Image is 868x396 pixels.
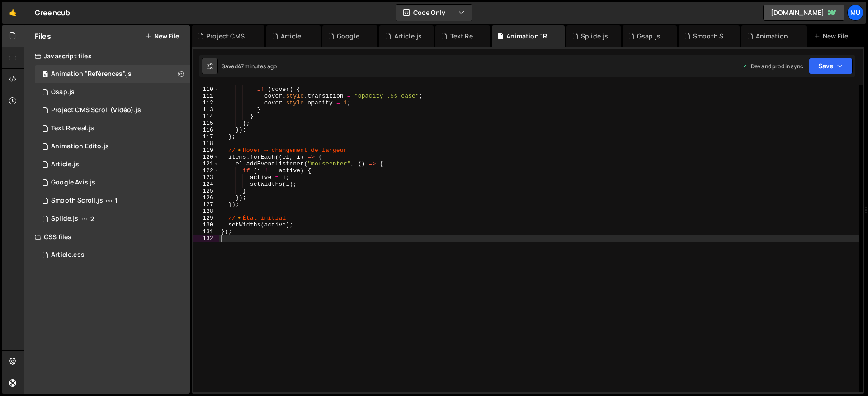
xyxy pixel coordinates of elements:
div: 119 [193,147,219,154]
div: Smooth Scroll.js [51,197,103,205]
div: Animation "Références".js [51,70,132,78]
div: 116 [193,127,219,133]
div: Project CMS Scroll (Vidéo).js [206,32,254,41]
div: Javascript files [24,47,190,65]
div: 126 [193,194,219,201]
div: 123 [193,174,219,181]
a: Mu [847,5,863,21]
div: 128 [193,208,219,215]
div: 127 [193,201,219,208]
div: Project CMS Scroll (Vidéo).js [35,101,190,119]
div: Animation "Références".js [35,65,193,83]
div: Splide.js [581,32,608,41]
div: 132 [193,235,219,242]
div: 115 [193,120,219,127]
button: New File [145,33,179,40]
div: 113 [193,106,219,113]
div: Animation Edito.js [51,142,109,151]
div: Gsap.js [51,88,75,96]
div: Project CMS Scroll (Vidéo).js [51,106,141,114]
div: 16982/47849.js [35,119,193,137]
div: New File [814,32,852,41]
div: 117 [193,133,219,140]
div: 16982/47459.js [35,174,193,192]
span: 2 [90,215,94,222]
div: 16982/46574.js [35,210,193,228]
div: Article.js [394,32,422,41]
div: Saved [222,62,277,70]
span: 1 [115,197,118,204]
div: Google Avis.js [51,179,95,187]
div: Animation Edito.js [756,32,796,41]
div: 121 [193,160,219,167]
div: Article.js [51,160,79,169]
a: 🤙 [2,2,24,24]
div: Article.css [51,251,85,259]
div: 47 minutes ago [238,62,277,70]
div: 16982/46579.js [35,156,193,174]
div: 111 [193,93,219,99]
div: 16982/47606.js [35,137,193,156]
button: Code Only [396,5,472,21]
div: 131 [193,228,219,235]
div: 118 [193,140,219,147]
div: 122 [193,167,219,174]
div: Text Reveal.js [51,124,94,132]
a: [DOMAIN_NAME] [763,5,844,21]
div: Smooth Scroll.js [693,32,729,41]
div: 129 [193,215,219,222]
button: Save [809,58,853,74]
div: Google Avis.js [337,32,367,41]
div: Splide.js [51,215,78,223]
div: Greencub [35,7,70,18]
div: 16982/46583.css [35,246,190,264]
div: 114 [193,113,219,120]
div: Dev and prod in sync [742,62,803,70]
div: Article.css [281,32,310,41]
div: Gsap.js [637,32,660,41]
div: Text Reveal.js [450,32,479,41]
div: 110 [193,86,219,93]
span: 6 [42,71,48,79]
div: 112 [193,99,219,106]
div: 120 [193,154,219,160]
div: Smooth Scroll.js [35,192,193,210]
div: 124 [193,181,219,188]
div: 125 [193,188,219,194]
h2: Files [35,31,51,41]
div: 16982/47800.js [35,83,193,101]
div: CSS files [24,228,190,246]
div: Animation "Références".js [506,32,554,41]
div: 130 [193,222,219,228]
